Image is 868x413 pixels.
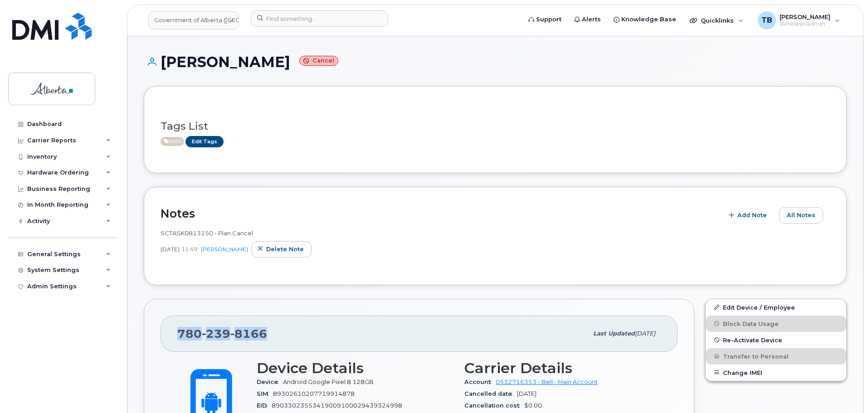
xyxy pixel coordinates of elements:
[201,246,248,253] a: [PERSON_NAME]
[779,207,823,224] button: All Notes
[257,390,273,397] span: SIM
[706,364,846,381] button: Change IMEI
[635,330,655,337] span: [DATE]
[148,11,239,29] a: Government of Alberta (GOA)
[607,10,683,29] a: Knowledge Base
[737,211,767,219] span: Add Note
[464,379,496,385] span: Account
[723,336,782,343] span: Re-Activate Device
[299,56,338,66] small: Cancel
[185,136,224,147] a: Edit Tags
[522,10,568,29] a: Support
[706,348,846,364] button: Transfer to Personal
[780,20,830,28] span: Wireless Admin
[257,360,454,376] h3: Device Details
[517,390,536,397] span: [DATE]
[257,402,272,409] span: EID
[582,15,601,24] span: Alerts
[230,327,267,340] span: 8166
[706,316,846,332] button: Block Data Usage
[761,15,772,26] span: TB
[181,245,197,253] span: 11:49
[723,207,775,224] button: Add Note
[701,17,734,24] span: Quicklinks
[706,299,846,316] a: Edit Device / Employee
[464,360,661,376] h3: Carrier Details
[161,137,184,146] span: Active
[161,229,253,237] span: SCTASK0813150 - Plan Cancel
[252,241,312,258] button: Delete note
[161,121,830,132] h3: Tags List
[780,13,830,20] span: [PERSON_NAME]
[593,330,635,337] span: Last updated
[266,245,304,253] span: Delete note
[283,379,374,385] span: Android Google Pixel 8 128GB
[144,54,847,70] h1: [PERSON_NAME]
[202,327,230,340] span: 239
[524,402,542,409] span: $0.00
[257,379,283,385] span: Device
[464,402,524,409] span: Cancellation cost
[272,402,402,409] span: 89033023553419009100029439324998
[751,11,846,29] div: Tami Betchuk
[273,390,355,397] span: 89302610207719914878
[496,379,598,385] a: 0532716353 - Bell - Main Account
[464,390,517,397] span: Cancelled date
[161,207,718,220] h2: Notes
[706,332,846,348] button: Re-Activate Device
[621,15,676,24] span: Knowledge Base
[568,10,607,29] a: Alerts
[683,11,750,29] div: Quicklinks
[787,211,815,219] span: All Notes
[536,15,561,24] span: Support
[251,10,388,27] input: Find something...
[161,245,180,253] span: [DATE]
[177,327,267,340] span: 780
